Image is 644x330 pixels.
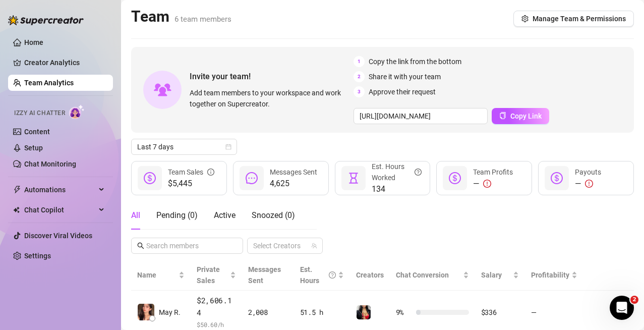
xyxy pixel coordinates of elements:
span: Copy the link from the bottom [369,56,461,67]
span: Last 7 days [137,139,231,154]
span: exclamation-circle [585,180,593,188]
span: 6 team members [174,15,231,24]
span: Add team members to your workspace and work together on Supercreator. [190,87,349,109]
th: Creators [350,260,390,291]
span: message [246,172,258,184]
span: Chat Conversion [396,271,449,279]
span: Chat Copilot [24,202,96,218]
div: Pending ( 0 ) [156,209,198,222]
span: 9 % [396,307,412,318]
span: thunderbolt [13,186,21,194]
span: Name [137,269,177,281]
span: $5,445 [168,178,214,190]
img: AI Chatter [69,104,85,119]
span: setting [521,15,529,22]
span: search [137,242,144,249]
span: calendar [225,144,231,150]
span: 1 [354,56,365,67]
h2: Team [131,7,231,26]
span: dollar-circle [551,172,563,184]
th: Name [131,260,191,291]
span: exclamation-circle [483,180,491,188]
span: Approve their request [369,86,436,97]
span: Copy Link [510,112,542,120]
span: question-circle [415,161,422,183]
img: May Robles [138,304,154,320]
span: 2 [630,296,638,304]
span: Izzy AI Chatter [14,108,65,118]
div: — [575,178,601,190]
span: May R. [159,307,181,318]
span: $2,606.14 [197,295,236,318]
div: Est. Hours Worked [372,161,422,183]
input: Search members [146,240,229,251]
a: Setup [24,144,43,152]
span: dollar-circle [449,172,461,184]
span: Invite your team! [190,70,354,83]
span: Messages Sent [270,168,317,176]
iframe: Intercom live chat [610,296,634,320]
div: — [473,178,513,190]
a: Content [24,128,50,136]
span: Snoozed ( 0 ) [252,210,295,220]
span: copy [499,112,506,119]
span: Profitability [531,271,569,279]
span: Share it with your team [369,71,441,82]
span: 134 [372,183,422,195]
a: Chat Monitoring [24,160,76,168]
span: team [311,243,317,249]
span: $ 50.60 /h [197,319,236,329]
span: Team Profits [473,168,513,176]
div: 51.5 h [300,307,344,318]
div: 2,008 [248,307,288,318]
img: logo-BBDzfeDw.svg [8,15,84,25]
a: Home [24,38,43,46]
span: Salary [481,271,502,279]
span: 4,625 [270,178,317,190]
span: Automations [24,182,96,198]
span: Active [214,210,236,220]
span: Private Sales [197,265,220,285]
button: Copy Link [492,108,549,124]
img: Chat Copilot [13,206,20,213]
span: 3 [354,86,365,97]
div: $336 [481,307,519,318]
img: 𝐌𝐄𝐍𝐂𝐑𝐔𝐒𝐇𝐄𝐑 [357,305,371,319]
span: Payouts [575,168,601,176]
span: question-circle [329,264,336,286]
span: Manage Team & Permissions [533,15,626,23]
span: dollar-circle [144,172,156,184]
div: All [131,209,140,222]
a: Settings [24,252,51,260]
button: Manage Team & Permissions [513,11,634,27]
div: Est. Hours [300,264,336,286]
a: Discover Viral Videos [24,232,92,240]
span: Messages Sent [248,265,281,285]
a: Creator Analytics [24,54,105,71]
div: Team Sales [168,167,214,178]
span: hourglass [347,172,360,184]
span: 2 [354,71,365,82]
span: info-circle [207,167,214,178]
a: Team Analytics [24,79,74,87]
